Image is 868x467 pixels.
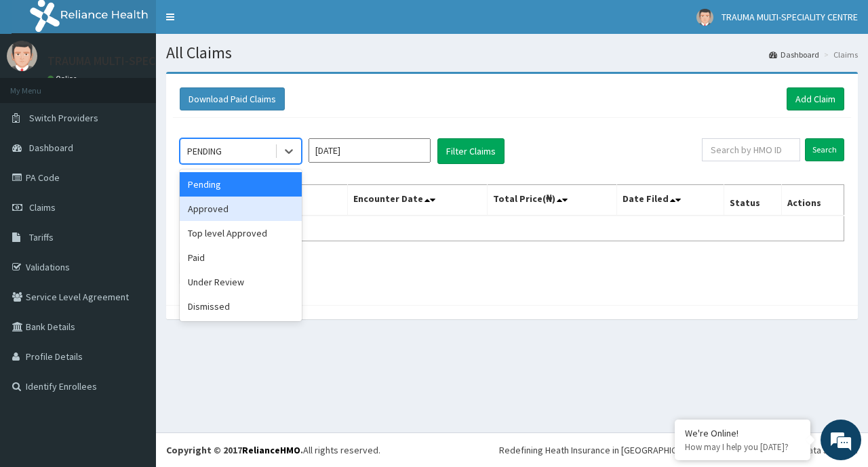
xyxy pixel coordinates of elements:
[7,41,37,71] img: User Image
[180,172,302,197] div: Pending
[180,87,285,110] button: Download Paid Claims
[29,201,56,214] span: Claims
[685,441,800,453] p: How may I help you today?
[180,294,302,319] div: Dismissed
[309,138,431,163] input: Select Month and Year
[821,49,858,60] li: Claims
[180,221,302,245] div: Top level Approved
[156,432,868,467] footer: All rights reserved.
[769,49,819,60] a: Dashboard
[242,444,300,456] a: RelianceHMO
[29,142,73,154] span: Dashboard
[180,245,302,270] div: Paid
[437,138,505,164] button: Filter Claims
[347,185,487,216] th: Encounter Date
[29,231,54,243] span: Tariffs
[781,185,844,216] th: Actions
[685,427,800,439] div: We're Online!
[805,138,844,161] input: Search
[724,185,781,216] th: Status
[166,444,303,456] strong: Copyright © 2017 .
[180,197,302,221] div: Approved
[47,74,80,83] a: Online
[187,144,222,158] div: PENDING
[696,9,713,26] img: User Image
[787,87,844,110] a: Add Claim
[29,112,98,124] span: Switch Providers
[166,44,858,62] h1: All Claims
[616,185,724,216] th: Date Filed
[487,185,616,216] th: Total Price(₦)
[702,138,800,161] input: Search by HMO ID
[47,55,233,67] p: TRAUMA MULTI-SPECIALITY CENTRE
[499,443,858,457] div: Redefining Heath Insurance in [GEOGRAPHIC_DATA] using Telemedicine and Data Science!
[722,11,858,23] span: TRAUMA MULTI-SPECIALITY CENTRE
[180,270,302,294] div: Under Review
